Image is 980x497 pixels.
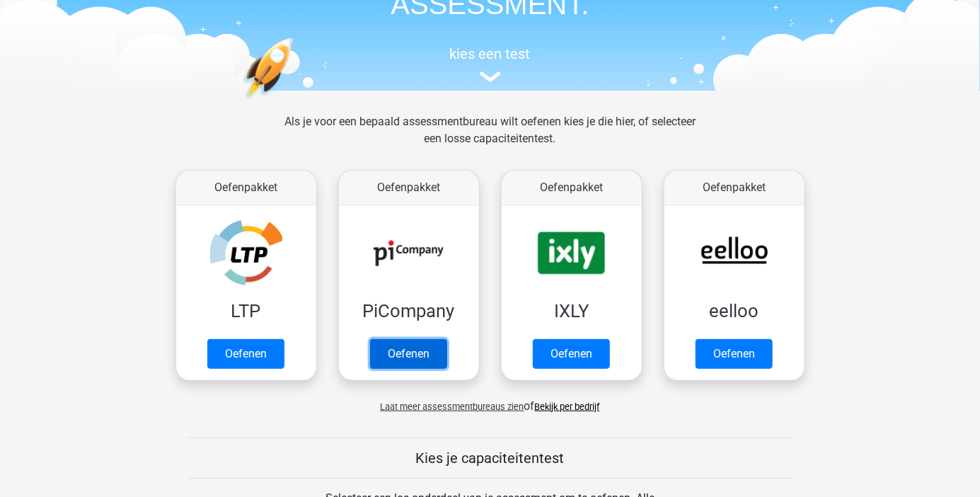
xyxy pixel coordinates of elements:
[165,45,816,83] a: kies een test
[188,450,792,467] h5: Kies je capaciteitentest
[165,45,816,62] h5: kies een test
[243,38,347,166] img: oefenen
[533,339,610,369] a: Oefenen
[480,72,501,82] img: assessment
[165,387,816,415] div: of
[273,113,707,164] div: Als je voor een bepaald assessmentbureau wilt oefenen kies je die hier, of selecteer een losse ca...
[535,401,600,412] a: Bekijk per bedrijf
[381,401,524,412] span: Laat meer assessmentbureaus zien
[696,339,773,369] a: Oefenen
[207,339,284,369] a: Oefenen
[370,339,447,369] a: Oefenen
